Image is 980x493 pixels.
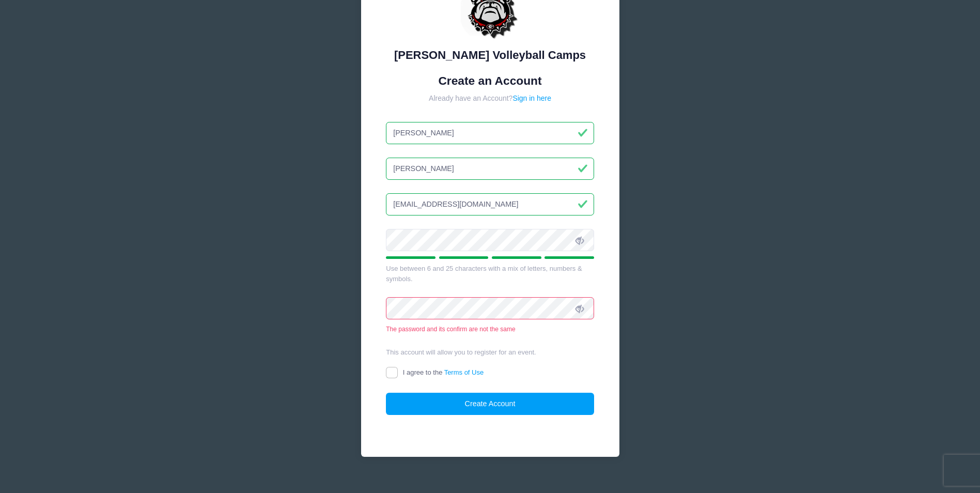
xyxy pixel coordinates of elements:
div: Already have an Account? [386,93,594,104]
input: Email [386,193,594,215]
div: This account will allow you to register for an event. [386,347,594,358]
div: Use between 6 and 25 characters with a mix of letters, numbers & symbols. [386,264,594,284]
a: Sign in here [512,94,551,102]
input: First Name [386,122,594,144]
input: I agree to theTerms of Use [386,367,398,379]
div: [PERSON_NAME] Volleyball Camps [386,47,594,64]
a: Terms of Use [444,368,484,376]
div: The password and its confirm are not the same [386,325,594,334]
input: Last Name [386,158,594,180]
span: I agree to the [403,368,484,376]
h1: Create an Account [386,74,594,88]
button: Create Account [386,393,594,415]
